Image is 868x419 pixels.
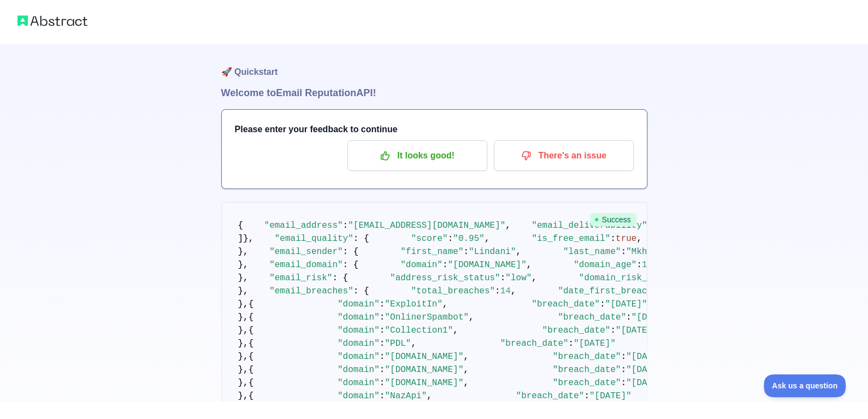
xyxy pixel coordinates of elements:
span: "[DATE]" [616,326,658,335]
span: : [380,365,385,375]
span: "[DOMAIN_NAME]" [385,378,463,388]
span: , [453,326,458,335]
span: : { [343,247,359,257]
span: , [469,312,474,322]
span: "email_breaches" [269,286,353,296]
span: "domain_risk_status" [579,273,684,283]
iframe: Toggle Customer Support [764,374,846,397]
span: "[DOMAIN_NAME]" [385,365,463,375]
span: : [380,378,385,388]
span: , [511,286,516,296]
span: : [610,326,616,335]
span: "breach_date" [558,312,626,322]
span: : [584,391,589,401]
span: "domain" [338,312,380,322]
span: "[DATE]" [574,339,616,349]
span: : [621,365,626,375]
span: : { [353,286,369,296]
span: "email_quality" [275,234,353,244]
span: "[DATE]" [626,352,668,362]
span: "domain" [338,339,380,349]
span: , [636,234,642,244]
span: { [238,221,244,231]
span: "date_first_breached" [558,286,668,296]
span: : [500,273,506,283]
span: , [516,247,521,257]
span: "domain_age" [574,260,636,270]
span: "domain" [338,326,380,335]
h1: Welcome to Email Reputation API! [221,85,647,101]
span: "Mkhwanazi" [626,247,684,257]
span: : { [343,260,359,270]
span: "email_address" [264,221,343,231]
span: : [380,326,385,335]
span: "first_name" [400,247,463,257]
span: "[EMAIL_ADDRESS][DOMAIN_NAME]" [348,221,505,231]
span: : [626,312,631,322]
span: , [442,299,448,309]
span: : [380,352,385,362]
span: "breach_date" [542,326,610,335]
span: "domain" [338,299,380,309]
span: : [380,339,385,349]
span: "Collection1" [385,326,453,335]
span: "domain" [338,365,380,375]
span: : [621,352,626,362]
span: "breach_date" [553,378,621,388]
span: , [463,378,469,388]
span: , [411,339,416,349]
span: "domain" [338,378,380,388]
span: : [463,247,469,257]
span: , [427,391,432,401]
img: Abstract logo [17,13,87,28]
span: "[DATE]" [631,312,674,322]
span: "email_sender" [269,247,343,257]
span: "domain" [338,352,380,362]
span: "last_name" [563,247,621,257]
span: 14 [500,286,511,296]
span: "0.95" [453,234,485,244]
button: It looks good! [347,140,487,171]
span: "breach_date" [553,352,621,362]
p: It looks good! [356,146,479,165]
span: : [621,378,626,388]
span: "domain" [338,391,380,401]
span: , [463,365,469,375]
button: There's an issue [494,140,634,171]
span: , [532,273,537,283]
span: : [610,234,616,244]
span: "breach_date" [553,365,621,375]
span: : [568,339,574,349]
span: "total_breaches" [411,286,495,296]
span: : [380,299,385,309]
span: : [621,247,626,257]
span: "[DATE]" [626,378,668,388]
span: : [636,260,642,270]
p: There's an issue [502,146,625,165]
span: "[DATE]" [605,299,647,309]
span: : [380,391,385,401]
span: "OnlinerSpambot" [385,312,469,322]
span: : { [353,234,369,244]
span: "score" [411,234,447,244]
span: , [485,234,490,244]
span: "NazApi" [385,391,427,401]
span: , [527,260,532,270]
span: , [505,221,511,231]
span: : [343,221,349,231]
span: : [495,286,500,296]
span: "breach_date" [500,339,569,349]
span: "low" [505,273,532,283]
span: true [616,234,636,244]
span: : { [332,273,348,283]
span: Success [590,213,636,226]
span: : [442,260,448,270]
span: : [600,299,605,309]
h1: 🚀 Quickstart [221,44,647,85]
span: "Lindani" [469,247,516,257]
span: "email_deliverability" [532,221,647,231]
span: : [448,234,453,244]
span: "ExploitIn" [385,299,442,309]
span: "PDL" [385,339,411,349]
span: "[DOMAIN_NAME]" [448,260,527,270]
